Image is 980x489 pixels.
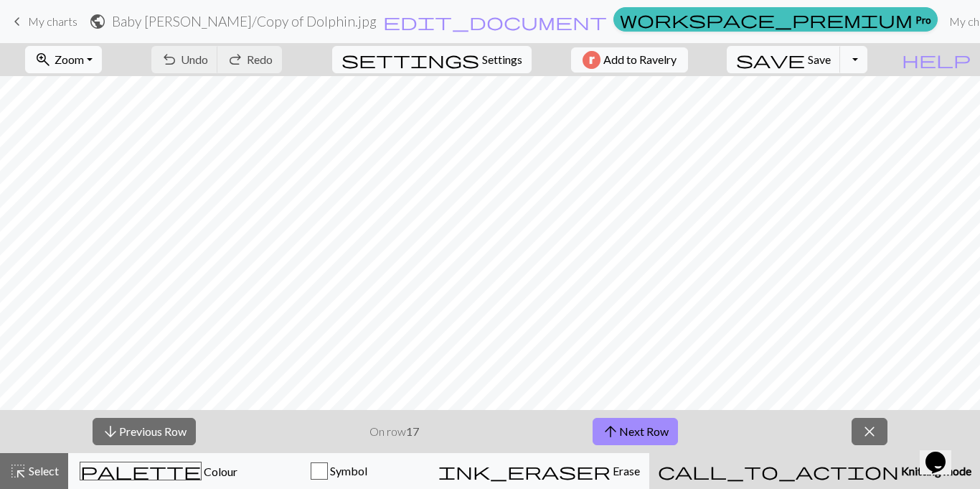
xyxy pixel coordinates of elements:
[341,51,479,68] i: Settings
[9,11,26,32] span: keyboard_arrow_left
[328,464,367,478] span: Symbol
[80,461,201,481] span: palette
[383,11,607,32] span: edit_document
[438,461,611,481] span: ink_eraser
[920,432,966,475] iframe: chat widget
[429,453,649,489] button: Erase
[603,51,677,69] span: Add to Ravelry
[25,46,102,73] button: Zoom
[28,14,77,28] span: My charts
[611,464,640,478] span: Erase
[899,464,971,478] span: Knitting mode
[249,453,430,489] button: Symbol
[406,424,419,438] strong: 17
[613,7,938,32] a: Pro
[341,50,479,70] span: settings
[93,418,196,445] button: Previous Row
[620,9,913,29] span: workspace_premium
[55,52,84,66] span: Zoom
[332,46,532,73] button: SettingsSettings
[649,453,980,489] button: Knitting mode
[369,423,419,440] p: On row
[34,50,52,70] span: zoom_in
[482,51,522,68] span: Settings
[658,461,899,481] span: call_to_action
[9,9,77,34] a: My charts
[202,465,237,478] span: Colour
[602,422,619,442] span: arrow_upward
[571,47,688,73] button: Add to Ravelry
[102,422,119,442] span: arrow_downward
[89,11,106,32] span: public
[583,51,600,69] img: Ravelry
[808,52,831,66] span: Save
[902,50,971,70] span: help
[736,50,805,70] span: save
[727,46,841,73] button: Save
[9,461,27,481] span: highlight_alt
[593,418,678,445] button: Next Row
[112,13,377,29] h2: Baby [PERSON_NAME] / Copy of Dolphin.jpg
[68,453,249,489] button: Colour
[27,464,59,478] span: Select
[861,422,878,442] span: close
